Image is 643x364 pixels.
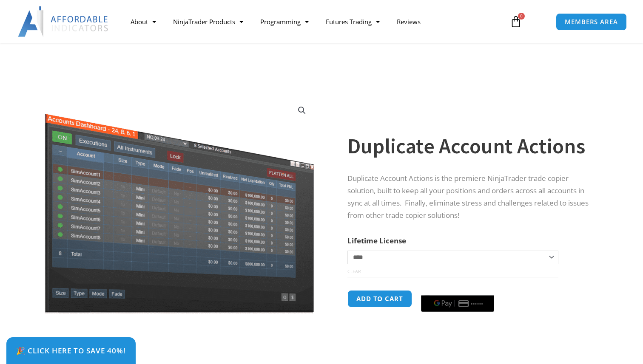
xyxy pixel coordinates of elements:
[165,12,252,31] a: NinjaTrader Products
[16,347,126,354] span: 🎉 Click Here to save 40%!
[347,172,596,222] p: Duplicate Account Actions is the premiere NinjaTrader trade copier solution, built to keep all yo...
[317,12,388,31] a: Futures Trading
[43,96,316,313] img: Screenshot 2024-08-26 15414455555
[419,289,496,290] iframe: Secure express checkout frame
[347,268,361,274] a: Clear options
[421,295,494,312] button: Buy with GPay
[122,12,165,31] a: About
[471,301,484,307] text: ••••••
[18,6,109,37] img: LogoAI | Affordable Indicators – NinjaTrader
[122,12,501,31] nav: Menu
[347,236,406,245] label: Lifetime License
[556,13,627,31] a: MEMBERS AREA
[518,13,525,20] span: 0
[565,19,618,25] span: MEMBERS AREA
[294,103,310,118] a: View full-screen image gallery
[347,131,596,161] h1: Duplicate Account Actions
[252,12,317,31] a: Programming
[6,337,136,364] a: 🎉 Click Here to save 40%!
[497,9,535,34] a: 0
[347,319,596,326] iframe: PayPal Message 1
[347,290,412,308] button: Add to cart
[388,12,429,31] a: Reviews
